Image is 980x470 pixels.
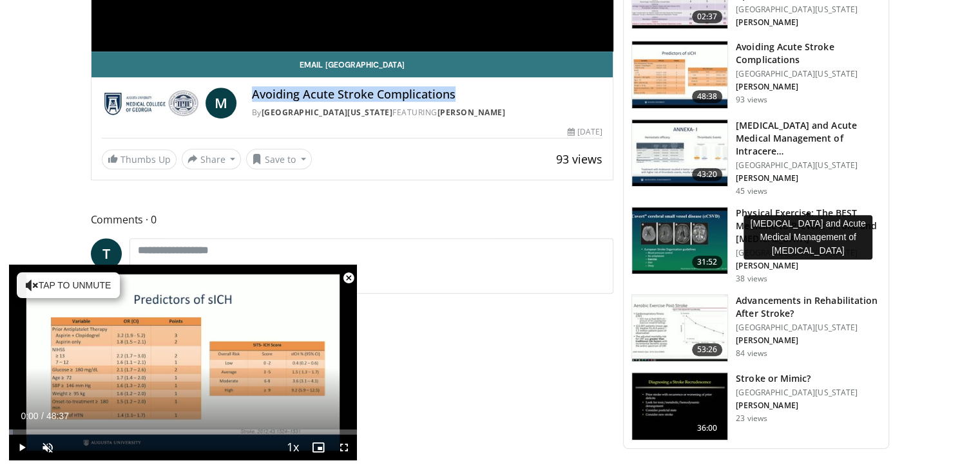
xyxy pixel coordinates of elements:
[736,173,881,183] p: [PERSON_NAME]
[35,435,61,460] button: Unmute
[692,256,723,268] span: 31:52
[17,272,120,298] button: Tap to unmute
[736,95,767,105] p: 93 views
[632,373,727,440] img: fd924d76-5da8-47fe-9405-e9e8bfe85ec2.150x105_q85_crop-smart_upscale.jpg
[736,17,881,28] p: [PERSON_NAME]
[736,274,767,284] p: 38 views
[252,107,602,118] div: By FEATURING
[631,294,881,362] a: 53:26 Advancements in Rehabilitation After Stroke? [GEOGRAPHIC_DATA][US_STATE] [PERSON_NAME] 84 v...
[9,265,357,461] video-js: Video Player
[632,295,727,362] img: 675f95d4-1d5d-42fd-ab0f-2ebff226a0e1.150x105_q85_crop-smart_upscale.jpg
[631,41,881,109] a: 48:38 Avoiding Acute Stroke Complications [GEOGRAPHIC_DATA][US_STATE] [PERSON_NAME] 93 views
[736,186,767,196] p: 45 views
[692,422,723,435] span: 36:00
[46,411,69,421] span: 48:37
[91,52,613,77] a: Email [GEOGRAPHIC_DATA]
[21,411,38,421] span: 0:00
[692,90,723,103] span: 48:38
[91,211,614,228] span: Comments 0
[102,149,177,169] a: Thumbs Up
[91,238,122,269] a: T
[632,41,727,108] img: f87ac537-ec87-44d2-b505-5fd18370a684.150x105_q85_crop-smart_upscale.jpg
[437,107,506,118] a: [PERSON_NAME]
[246,149,312,169] button: Save to
[9,429,357,435] div: Progress Bar
[182,149,242,169] button: Share
[336,265,361,292] button: Close
[736,413,767,424] p: 23 views
[736,207,881,245] h3: Physical Exercise: The BEST Medicine to Prevent Stroke and [MEDICAL_DATA]
[262,107,393,118] a: [GEOGRAPHIC_DATA][US_STATE]
[331,435,357,460] button: Fullscreen
[280,435,305,460] button: Playback Rate
[736,348,767,359] p: 84 views
[744,215,872,259] div: [MEDICAL_DATA] and Acute Medical Management of [MEDICAL_DATA]
[736,82,881,92] p: [PERSON_NAME]
[736,69,881,79] p: [GEOGRAPHIC_DATA][US_STATE]
[736,294,881,320] h3: Advancements in Rehabilitation After Stroke?
[9,435,35,460] button: Play
[556,151,602,167] span: 93 views
[692,10,723,23] span: 02:37
[736,119,881,158] h3: [MEDICAL_DATA] and Acute Medical Management of Intracere…
[102,88,200,118] img: Medical College of Georgia - Augusta University
[736,41,881,66] h3: Avoiding Acute Stroke Complications
[632,207,727,274] img: e3d4a4bc-a23e-4fa7-b8ca-79e547251c84.150x105_q85_crop-smart_upscale.jpg
[305,435,331,460] button: Enable picture-in-picture mode
[41,411,44,421] span: /
[631,372,881,440] a: 36:00 Stroke or Mimic? [GEOGRAPHIC_DATA][US_STATE] [PERSON_NAME] 23 views
[568,126,602,138] div: [DATE]
[692,168,723,181] span: 43:20
[692,343,723,356] span: 53:26
[631,119,881,196] a: 43:20 [MEDICAL_DATA] and Acute Medical Management of Intracere… [GEOGRAPHIC_DATA][US_STATE] [PERS...
[736,5,881,15] p: [GEOGRAPHIC_DATA][US_STATE]
[736,248,881,258] p: [GEOGRAPHIC_DATA][US_STATE]
[632,120,727,187] img: 81089bdf-67af-46f7-b468-220583b2cc1e.150x105_q85_crop-smart_upscale.jpg
[736,400,858,411] p: [PERSON_NAME]
[736,323,881,333] p: [GEOGRAPHIC_DATA][US_STATE]
[736,372,858,385] h3: Stroke or Mimic?
[631,207,881,284] a: 31:52 Physical Exercise: The BEST Medicine to Prevent Stroke and [MEDICAL_DATA] [GEOGRAPHIC_DATA]...
[736,261,881,271] p: [PERSON_NAME]
[736,160,881,171] p: [GEOGRAPHIC_DATA][US_STATE]
[736,335,881,346] p: [PERSON_NAME]
[252,88,602,102] h4: Avoiding Acute Stroke Complications
[206,88,236,118] a: M
[736,388,858,398] p: [GEOGRAPHIC_DATA][US_STATE]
